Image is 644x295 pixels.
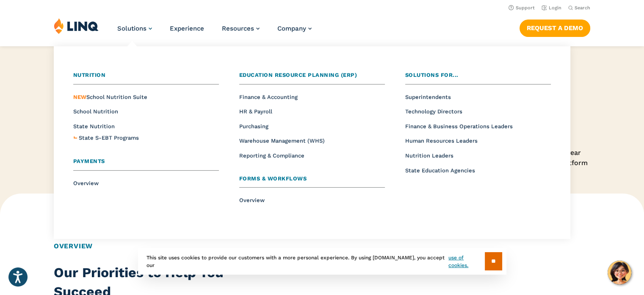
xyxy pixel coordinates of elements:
[117,25,152,32] a: Solutions
[239,138,325,144] a: Warehouse Management (WHS)
[73,180,99,186] a: Overview
[405,108,462,115] a: Technology Directors
[239,175,307,182] span: Forms & Workflows
[239,197,265,203] a: Overview
[170,25,204,32] a: Experience
[405,72,459,78] span: Solutions for...
[520,20,590,37] a: Request a Demo
[405,152,453,159] a: Nutrition Leaders
[405,138,478,144] a: Human Resources Leaders
[73,157,219,171] a: Payments
[509,5,535,11] a: Support
[239,152,304,159] a: Reporting & Compliance
[405,167,475,174] a: State Education Agencies
[520,18,590,37] nav: Button Navigation
[79,135,139,141] span: State S-EBT Programs
[239,108,272,115] a: HR & Payroll
[73,123,115,129] a: State Nutrition
[222,25,254,32] span: Resources
[239,174,385,188] a: Forms & Workflows
[239,72,357,78] span: Education Resource Planning (ERP)
[568,5,590,11] button: Open Search Bar
[73,94,86,100] span: NEW
[138,248,506,275] div: This site uses cookies to provide our customers with a more personal experience. By using [DOMAIN...
[239,123,268,129] a: Purchasing
[405,71,551,84] a: Solutions for...
[117,18,312,46] nav: Primary Navigation
[239,94,298,100] a: Finance & Accounting
[277,25,312,32] a: Company
[608,261,631,284] button: Hello, have a question? Let’s chat.
[54,18,99,34] img: LINQ | K‑12 Software
[73,72,106,78] span: Nutrition
[117,25,146,32] span: Solutions
[73,94,147,100] span: School Nutrition Suite
[542,5,561,11] a: Login
[79,134,139,143] a: State S-EBT Programs
[575,5,590,11] span: Search
[405,94,451,100] a: Superintendents
[405,123,513,129] a: Finance & Business Operations Leaders
[239,71,385,84] a: Education Resource Planning (ERP)
[54,241,590,251] h2: Overview
[73,108,118,115] a: School Nutrition
[277,25,306,32] span: Company
[73,158,105,164] span: Payments
[222,25,260,32] a: Resources
[448,254,484,269] a: use of cookies.
[73,71,219,84] a: Nutrition
[73,94,147,100] a: NEWSchool Nutrition Suite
